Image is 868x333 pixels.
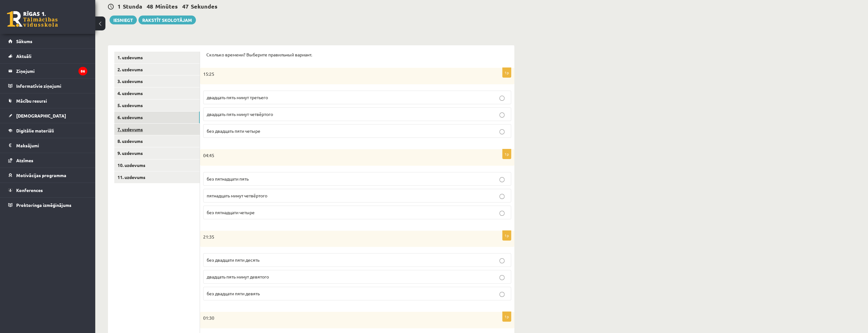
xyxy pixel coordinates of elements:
[499,258,504,263] input: без двадцати пяти десять
[207,111,273,117] span: двадцать пять минут четвёртого
[16,138,87,153] legend: Maksājumi
[203,234,479,240] p: 21:35
[78,67,87,75] i: 86
[114,171,200,183] a: 11. uzdevums
[8,138,87,153] a: Maksājumi
[207,291,260,296] span: без двадцати пяти девять
[182,3,189,10] span: 47
[16,157,33,163] span: Atzīmes
[203,152,479,159] p: 04:45
[114,147,200,159] a: 9. uzdevums
[499,112,504,118] input: двадцать пять минут четвёртого
[117,3,121,10] span: 1
[114,135,200,147] a: 8. uzdevums
[499,129,504,134] input: без двадцать пяти четыре
[7,11,58,27] a: Rīgas 1. Tālmācības vidusskola
[499,194,504,199] input: пятнадцать минут четвёртого
[207,176,249,182] span: без пятнадцати пять
[16,172,66,178] span: Motivācijas programma
[8,153,87,168] a: Atzīmes
[8,168,87,183] a: Motivācijas programma
[207,209,255,215] span: без пятнадцати четыре
[16,53,31,59] span: Aktuāli
[114,64,200,75] a: 2. uzdevums
[191,3,217,10] span: Sekundes
[502,67,511,78] p: 1p
[114,112,200,123] a: 6. uzdevums
[207,128,260,134] span: без двадцать пяти четыре
[114,87,200,99] a: 4. uzdevums
[16,113,66,118] span: [DEMOGRAPHIC_DATA]
[207,274,269,279] span: двадцать пять минут девятого
[8,34,87,48] a: Sākums
[114,75,200,87] a: 3. uzdevums
[16,79,87,93] legend: Informatīvie ziņojumi
[16,64,87,78] legend: Ziņojumi
[203,71,479,77] p: 15:25
[110,16,137,24] button: Iesniegt
[203,315,479,321] p: 01:30
[8,183,87,197] a: Konferences
[207,94,268,100] span: двадцать пять минут третьего
[8,79,87,93] a: Informatīvie ziņojumi
[207,257,259,263] span: без двадцати пяти десять
[8,123,87,138] a: Digitālie materiāli
[16,128,54,133] span: Digitālie materiāli
[207,193,267,198] span: пятнадцать минут четвёртого
[114,159,200,171] a: 10. uzdevums
[499,177,504,182] input: без пятнадцати пять
[502,311,511,322] p: 1p
[8,108,87,123] a: [DEMOGRAPHIC_DATA]
[155,3,178,10] span: Minūtes
[16,202,71,208] span: Proktoringa izmēģinājums
[502,149,511,159] p: 1p
[8,198,87,212] a: Proktoringa izmēģinājums
[499,292,504,297] input: без двадцати пяти девять
[8,93,87,108] a: Mācību resursi
[16,38,32,44] span: Sākums
[502,230,511,240] p: 1p
[206,52,508,58] p: Сколько времени? Выберите правильный вариант.
[147,3,153,10] span: 48
[114,52,200,63] a: 1. uzdevums
[8,49,87,63] a: Aktuāli
[123,3,142,10] span: Stunda
[8,64,87,78] a: Ziņojumi86
[138,16,196,24] a: Rakstīt skolotājam
[16,187,43,193] span: Konferences
[16,98,47,104] span: Mācību resursi
[499,275,504,280] input: двадцать пять минут девятого
[114,99,200,111] a: 5. uzdevums
[114,124,200,135] a: 7. uzdevums
[499,96,504,101] input: двадцать пять минут третьего
[499,211,504,216] input: без пятнадцати четыре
